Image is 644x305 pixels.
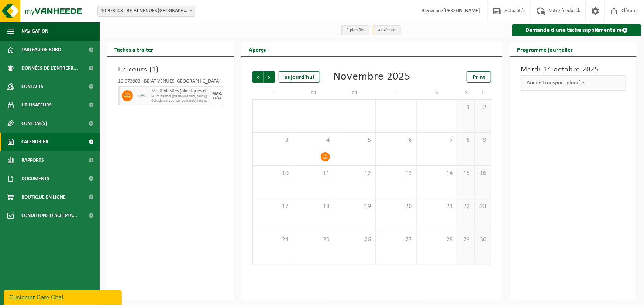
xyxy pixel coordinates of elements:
div: aujourd'hui [279,71,320,83]
span: 4 [297,136,330,144]
span: 8 [462,136,471,144]
h2: Tâches à traiter [107,42,161,56]
span: Données de l'entrepr... [21,59,78,77]
td: M [334,86,375,99]
div: Novembre 2025 [333,71,410,83]
td: V [417,86,458,99]
span: Contrat(s) [21,114,47,133]
td: D [475,86,491,99]
span: Contacts [21,77,44,96]
span: 26 [338,236,371,244]
div: Aucun transport planifié [521,75,626,91]
span: 15 [462,169,471,178]
span: Print [473,74,485,80]
span: Multi plastics (plastiques durs/cerclages/EPS/film naturel/f [151,94,210,99]
span: Rapports [21,151,44,169]
span: 3 [256,136,289,144]
span: 10 [256,169,289,178]
a: Print [467,71,491,83]
span: 19 [338,203,371,211]
span: 1 [152,66,156,73]
h3: En cours ( ) [118,64,223,75]
span: Conditions d'accepta... [21,206,77,225]
li: à exécuter [372,25,401,35]
li: à planifier [341,25,369,35]
span: 30 [478,236,487,244]
span: Boutique en ligne [21,188,66,206]
span: Calendrier [21,133,48,151]
span: 17 [256,203,289,211]
span: 14 [420,169,454,178]
h2: Aperçu [241,42,274,56]
span: 16 [478,169,487,178]
span: 28 [420,236,454,244]
span: 13 [379,169,413,178]
span: 20 [379,203,413,211]
span: 10-973603 - BE-AT VENUES NV - FOREST [97,6,195,17]
span: 5 [338,136,371,144]
span: 12 [338,169,371,178]
span: 2 [478,104,487,112]
td: L [252,86,293,99]
span: Utilisateurs [21,96,52,114]
strong: [PERSON_NAME] [443,8,480,14]
span: 21 [420,203,454,211]
span: Tableau de bord [21,41,61,59]
span: 25 [297,236,330,244]
span: 6 [379,136,413,144]
img: LP-SK-00500-LPE-16 [137,90,148,101]
span: 22 [462,203,471,211]
span: 7 [420,136,454,144]
span: 10-973603 - BE-AT VENUES NV - FOREST [98,6,195,16]
td: J [376,86,417,99]
span: 18 [297,203,330,211]
td: M [293,86,334,99]
span: Précédent [252,71,264,83]
span: Documents [21,169,49,188]
span: 9 [478,136,487,144]
span: Navigation [21,22,48,41]
div: 18/11 [213,96,221,100]
a: Demande d'une tâche supplémentaire [512,24,641,36]
iframe: chat widget [4,289,123,305]
span: 23 [478,203,487,211]
div: MAR. [212,92,222,96]
span: 27 [379,236,413,244]
span: 11 [297,169,330,178]
h2: Programme journalier [510,42,580,56]
div: 10-973603 - BE-AT VENUES [GEOGRAPHIC_DATA] [118,79,223,86]
span: 1 [462,104,471,112]
span: 29 [462,236,471,244]
td: S [458,86,475,99]
span: Multi plastics (plastiques durs/cerclages/EPS/film naturel/film mélange/PMC) [151,88,210,94]
span: Suivant [264,71,275,83]
span: Collecte par sac - sur demande dans une tournée fixe. (Traitement inclus) [151,99,210,103]
span: 24 [256,236,289,244]
h3: Mardi 14 octobre 2025 [521,64,626,75]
